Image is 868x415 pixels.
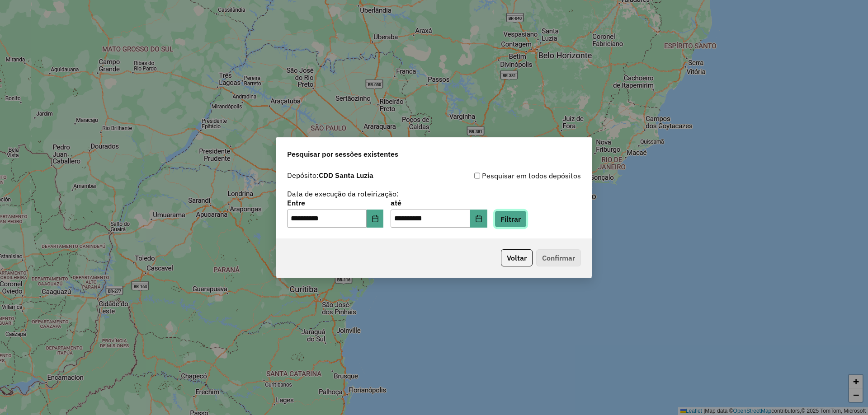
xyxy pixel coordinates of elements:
span: Pesquisar por sessões existentes [287,149,398,159]
button: Filtrar [495,210,527,228]
label: Entre [287,197,383,208]
button: Choose Date [470,210,487,228]
label: Data de execução da roteirização: [287,188,399,199]
button: Voltar [501,249,533,266]
div: Pesquisar em todos depósitos [434,170,581,181]
strong: CDD Santa Luzia [319,171,373,180]
label: até [391,197,487,208]
button: Choose Date [367,210,384,228]
label: Depósito: [287,170,373,181]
